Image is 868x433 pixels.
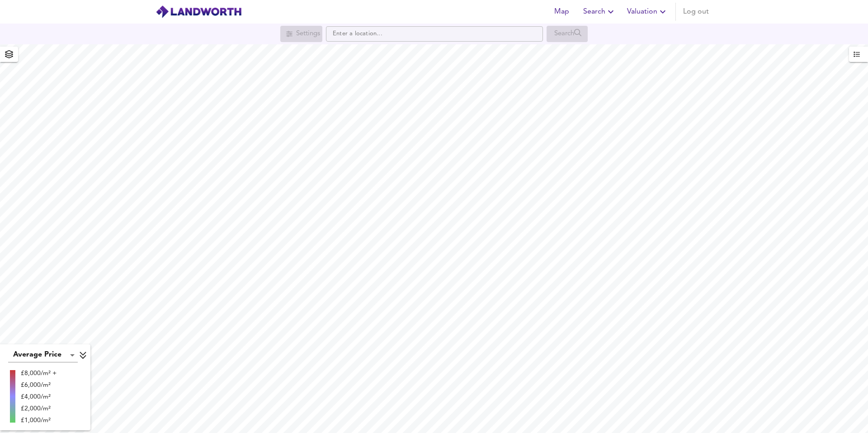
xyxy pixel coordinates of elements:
[551,5,572,18] span: Map
[583,5,616,18] span: Search
[547,26,588,42] div: Search for a location first or explore the map
[623,3,672,21] button: Valuation
[547,3,576,21] button: Map
[21,404,57,413] div: £2,000/m²
[679,3,712,21] button: Log out
[683,5,709,18] span: Log out
[580,3,620,21] button: Search
[21,416,57,425] div: £1,000/m²
[21,381,57,390] div: £6,000/m²
[21,392,57,401] div: £4,000/m²
[280,26,322,42] div: Search for a location first or explore the map
[21,369,57,378] div: £8,000/m² +
[627,5,668,18] span: Valuation
[156,5,242,19] img: logo
[326,26,543,42] input: Enter a location...
[8,348,78,362] div: Average Price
